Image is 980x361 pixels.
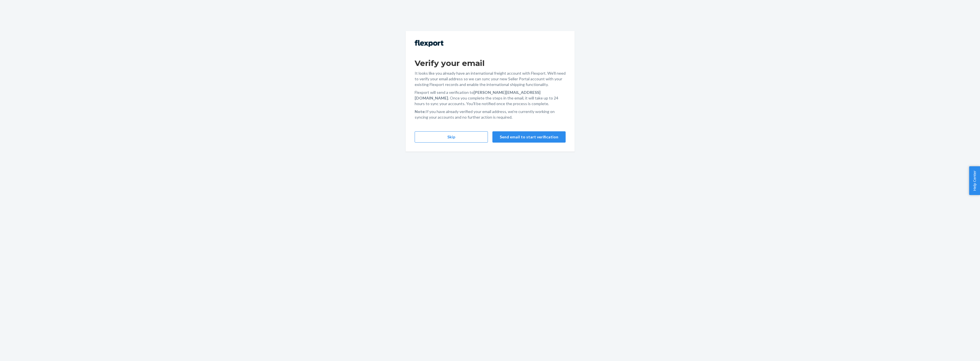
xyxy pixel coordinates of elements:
h1: Verify your email [415,58,566,68]
img: Flexport logo [415,40,443,47]
p: It looks like you already have an international freight account with Flexport. We'll need to veri... [415,70,566,87]
strong: [PERSON_NAME][EMAIL_ADDRESS][DOMAIN_NAME] [415,90,541,100]
p: If you have already verified your email address, we're currently working on syncing your accounts... [415,109,566,120]
button: Send email to start verification [492,131,566,143]
strong: Note: [415,109,426,114]
button: Help Center [969,166,980,195]
button: Skip [415,131,488,143]
p: Flexport will send a verification to . Once you complete the steps in the email, it will take up ... [415,90,566,107]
